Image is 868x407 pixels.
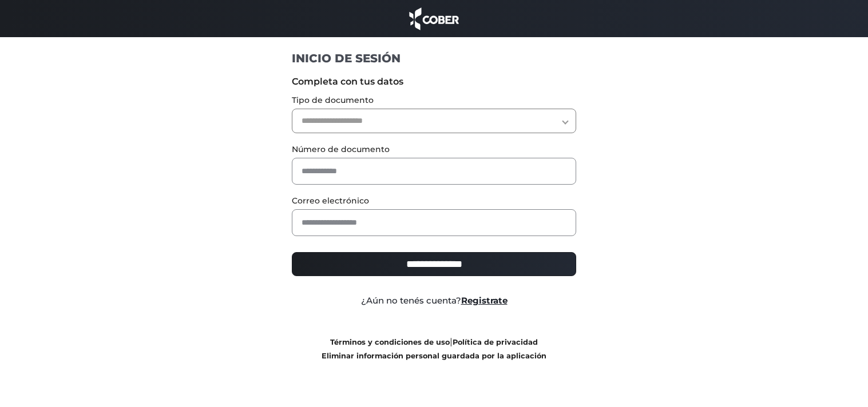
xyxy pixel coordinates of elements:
[292,143,576,155] label: Número de documento
[461,295,508,306] a: Registrate
[292,51,576,66] h1: INICIO DE SESIÓN
[453,338,538,346] a: Política de privacidad
[292,75,576,89] label: Completa con tus datos
[292,94,576,106] label: Tipo de documento
[283,294,585,308] div: ¿Aún no tenés cuenta?
[283,335,585,362] div: |
[330,338,450,346] a: Términos y condiciones de uso
[292,195,576,207] label: Correo electrónico
[322,352,546,360] a: Eliminar información personal guardada por la aplicación
[406,6,462,31] img: cober_marca.png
